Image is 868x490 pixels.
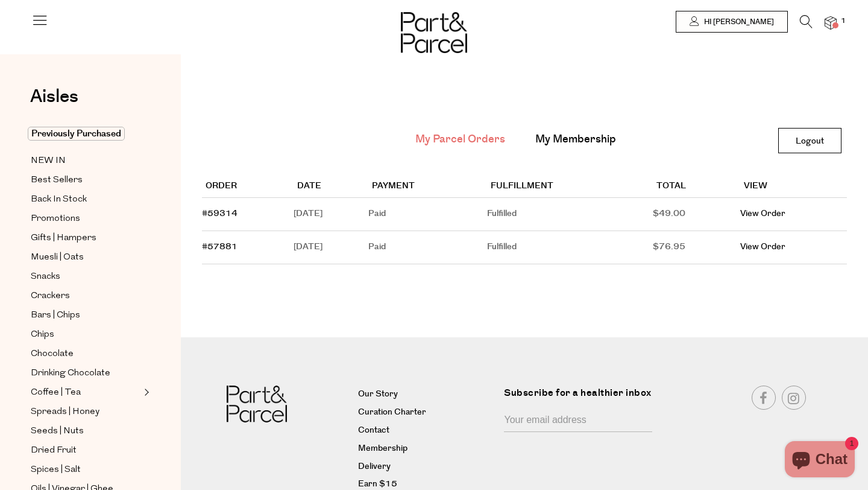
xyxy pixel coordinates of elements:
td: $49.00 [653,198,740,231]
a: Chips [31,327,140,342]
span: Hi [PERSON_NAME] [701,17,774,27]
a: Best Sellers [31,173,140,188]
th: View [740,176,848,198]
a: #57881 [202,241,237,253]
td: Paid [368,198,487,231]
a: Previously Purchased [31,127,140,141]
span: Chocolate [31,347,74,361]
a: Delivery [358,460,495,474]
a: Dried Fruit [31,443,140,458]
a: Seeds | Nuts [31,424,140,439]
a: Coffee | Tea [31,385,140,400]
td: Paid [368,231,487,264]
span: Crackers [31,289,70,304]
input: Your email address [504,409,652,432]
img: Part&Parcel [227,386,287,422]
a: Contact [358,424,495,438]
a: View Order [740,241,785,253]
a: 1 [825,16,837,29]
th: Fulfillment [487,176,653,198]
span: Promotions [31,212,80,226]
span: Spices | Salt [31,463,81,477]
span: Gifts | Hampers [31,231,96,246]
span: 1 [838,16,849,27]
span: Dried Fruit [31,444,77,458]
a: Chocolate [31,346,140,361]
button: Expand/Collapse Coffee | Tea [141,385,149,399]
th: Payment [368,176,487,198]
td: [DATE] [294,198,368,231]
a: View Order [740,208,785,220]
a: Spices | Salt [31,462,140,477]
a: My Membership [535,132,616,147]
a: Gifts | Hampers [31,231,140,246]
td: Fulfilled [487,231,653,264]
a: Back In Stock [31,192,140,207]
span: Coffee | Tea [31,386,81,400]
td: [DATE] [294,231,368,264]
a: Hi [PERSON_NAME] [676,11,788,33]
a: Promotions [31,211,140,226]
th: Order [202,176,294,198]
span: Previously Purchased [28,127,125,141]
span: Chips [31,328,54,342]
a: Membership [358,442,495,456]
th: Date [294,176,368,198]
a: Aisles [30,87,78,118]
a: My Parcel Orders [415,132,505,147]
a: Muesli | Oats [31,250,140,265]
a: Drinking Chocolate [31,366,140,381]
a: Spreads | Honey [31,404,140,419]
inbox-online-store-chat: Shopify online store chat [781,441,858,480]
label: Subscribe for a healthier inbox [504,386,659,409]
td: Fulfilled [487,198,653,231]
a: Crackers [31,288,140,304]
span: Seeds | Nuts [31,424,84,439]
span: Drinking Chocolate [31,366,110,381]
span: Best Sellers [31,173,83,188]
a: Our Story [358,387,495,402]
span: Back In Stock [31,192,87,207]
a: NEW IN [31,153,140,168]
a: Curation Charter [358,406,495,420]
a: Snacks [31,269,140,284]
img: Part&Parcel [401,12,467,53]
th: Total [653,176,740,198]
a: Bars | Chips [31,308,140,323]
td: $76.95 [653,231,740,264]
span: NEW IN [31,154,66,168]
span: Aisles [30,83,78,110]
span: Muesli | Oats [31,250,84,265]
a: #59314 [202,208,237,220]
span: Spreads | Honey [31,405,99,419]
span: Bars | Chips [31,308,80,323]
span: Snacks [31,270,60,284]
a: Logout [778,128,841,153]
